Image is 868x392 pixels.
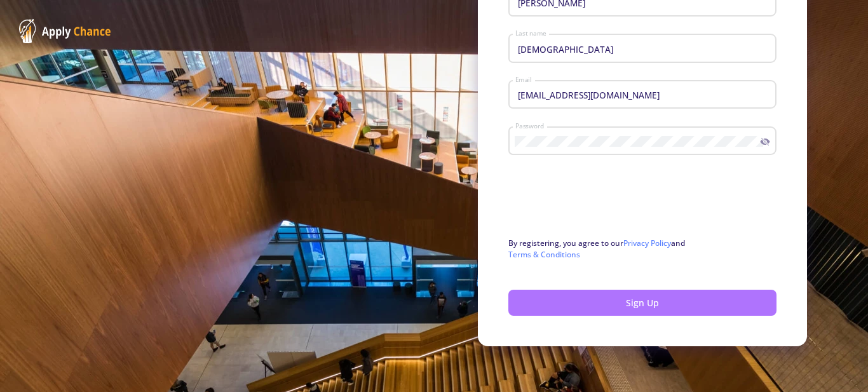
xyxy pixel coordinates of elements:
[623,238,671,248] a: Privacy Policy
[508,249,580,260] a: Terms & Conditions
[508,178,702,227] iframe: reCAPTCHA
[508,238,776,260] p: By registering, you agree to our and
[508,290,776,316] button: Sign Up
[19,19,111,43] img: ApplyChance Logo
